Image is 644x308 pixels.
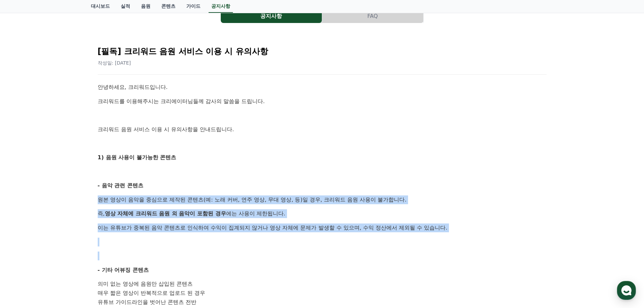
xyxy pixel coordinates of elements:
[322,9,424,23] a: FAQ
[98,223,547,232] p: 이는 유튜브가 중복된 음악 콘텐츠로 인식하여 수익이 집계되지 않거나 영상 자체에 문제가 발생할 수 있으며, 수익 정산에서 제외될 수 있습니다.
[221,9,322,23] button: 공지사항
[98,289,547,298] li: 매우 짧은 영상이 반복적으로 업로드 된 경우
[98,280,547,289] li: 의미 없는 영상에 음원만 삽입된 콘텐츠
[98,125,547,134] p: 크리워드 음원 서비스 이용 시 유의사항을 안내드립니다.
[221,9,322,23] a: 공지사항
[21,224,25,230] span: 홈
[2,214,45,231] a: 홈
[322,9,423,23] button: FAQ
[98,60,131,66] span: 작성일: [DATE]
[98,182,143,189] strong: - 음악 관련 콘텐츠
[98,298,547,307] li: 유튜브 가이드라인을 벗어난 콘텐츠 전반
[104,224,113,230] span: 설정
[98,83,547,92] p: 안녕하세요, 크리워드입니다.
[98,209,547,218] p: 즉, 에는 사용이 제한됩니다.
[87,214,130,231] a: 설정
[98,97,547,106] p: 크리워드를 이용해주시는 크리에이터님들께 감사의 말씀을 드립니다.
[98,267,149,273] strong: - 기타 어뷰징 콘텐츠
[98,154,176,161] strong: 1) 음원 사용이 불가능한 콘텐츠
[45,214,87,231] a: 대화
[98,46,547,57] h2: [필독] 크리워드 음원 서비스 이용 시 유의사항
[105,210,226,217] strong: 영상 자체에 크리워드 음원 외 음악이 포함된 경우
[62,225,70,230] span: 대화
[98,195,547,204] p: 원본 영상이 음악을 중심으로 제작된 콘텐츠(예: 노래 커버, 연주 영상, 무대 영상, 등)일 경우, 크리워드 음원 사용이 불가합니다.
